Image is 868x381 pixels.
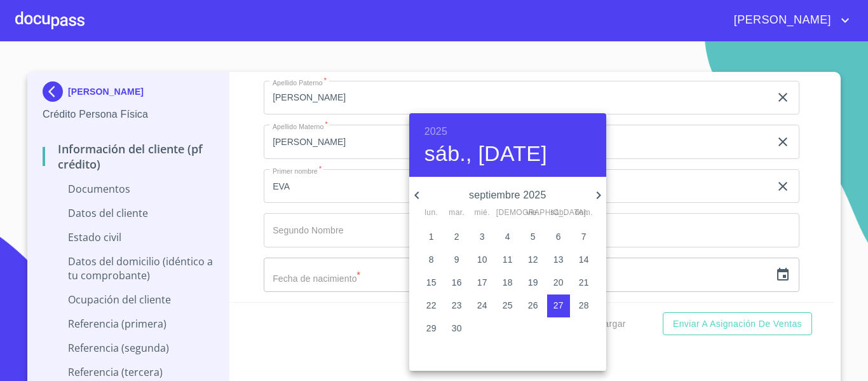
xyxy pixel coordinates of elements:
[477,299,487,312] p: 24
[454,253,459,266] p: 9
[522,207,545,219] span: vie.
[420,207,443,219] span: lun.
[573,207,595,219] span: dom.
[477,276,487,289] p: 17
[452,276,462,289] p: 16
[496,272,519,294] button: 18
[420,294,443,317] button: 22
[528,276,538,289] p: 19
[445,294,468,317] button: 23
[496,226,519,249] button: 4
[547,226,570,249] button: 6
[420,226,443,249] button: 1
[522,272,545,294] button: 19
[553,253,564,266] p: 13
[480,230,485,243] p: 3
[579,299,589,312] p: 28
[452,322,462,335] p: 30
[547,294,570,317] button: 27
[496,249,519,272] button: 11
[471,226,494,249] button: 3
[556,230,561,243] p: 6
[471,272,494,294] button: 17
[522,294,545,317] button: 26
[581,230,587,243] p: 7
[503,276,513,289] p: 18
[528,253,538,266] p: 12
[503,299,513,312] p: 25
[531,230,536,243] p: 5
[547,272,570,294] button: 20
[522,226,545,249] button: 5
[471,294,494,317] button: 24
[503,253,513,266] p: 11
[573,226,595,249] button: 7
[579,276,589,289] p: 21
[471,207,494,219] span: mié.
[573,249,595,272] button: 14
[477,253,487,266] p: 10
[553,299,564,312] p: 27
[452,299,462,312] p: 23
[445,272,468,294] button: 16
[496,207,519,219] span: [DEMOGRAPHIC_DATA].
[429,253,434,266] p: 8
[573,294,595,317] button: 28
[424,141,547,167] button: sáb., [DATE]
[547,249,570,272] button: 13
[426,322,437,335] p: 29
[445,226,468,249] button: 2
[496,294,519,317] button: 25
[429,230,434,243] p: 1
[454,230,459,243] p: 2
[426,276,437,289] p: 15
[420,317,443,340] button: 29
[420,249,443,272] button: 8
[471,249,494,272] button: 10
[528,299,538,312] p: 26
[426,299,437,312] p: 22
[445,249,468,272] button: 9
[505,230,510,243] p: 4
[547,207,570,219] span: sáb.
[445,207,468,219] span: mar.
[553,276,564,289] p: 20
[420,272,443,294] button: 15
[424,188,591,203] p: septiembre 2025
[522,249,545,272] button: 12
[445,317,468,340] button: 30
[579,253,589,266] p: 14
[573,272,595,294] button: 21
[424,123,447,141] button: 2025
